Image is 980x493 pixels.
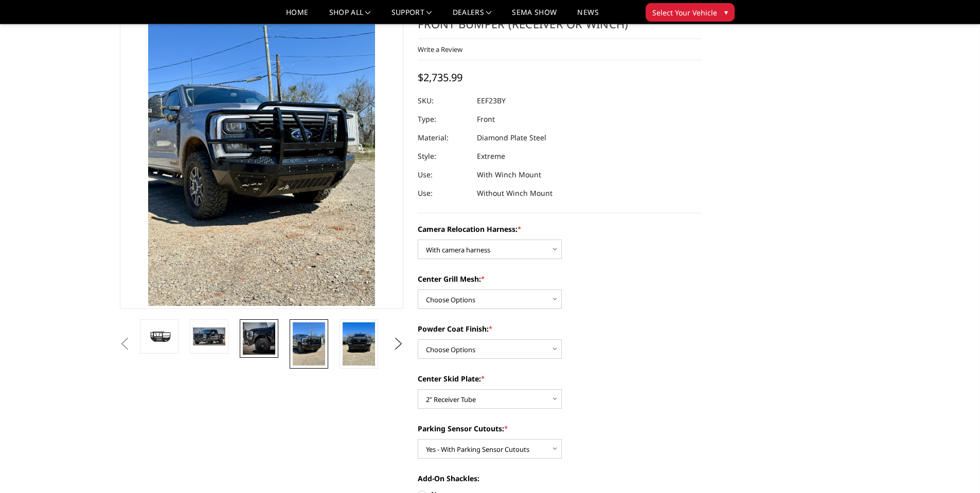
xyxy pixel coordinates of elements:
label: Center Skid Plate: [418,373,702,384]
span: ▾ [724,7,728,17]
label: Center Grill Mesh: [418,273,702,284]
a: Write a Review [418,45,462,54]
span: $2,735.99 [418,70,462,84]
img: 2023-2025 Ford F250-350 - T2 Series - Extreme Front Bumper (receiver or winch) [343,322,375,366]
img: 2023-2025 Ford F250-350 - T2 Series - Extreme Front Bumper (receiver or winch) [193,327,225,345]
img: 2023-2025 Ford F250-350 - T2 Series - Extreme Front Bumper (receiver or winch) [243,322,275,355]
dt: Material: [418,129,469,147]
button: Select Your Vehicle [646,3,735,22]
a: Dealers [453,9,492,24]
iframe: Chat Widget [929,444,980,493]
dt: SKU: [418,92,469,110]
button: Next [390,336,406,352]
a: Home [286,9,308,24]
label: Add-On Shackles: [418,473,702,484]
a: shop all [329,9,371,24]
button: Previous [117,336,133,352]
label: Camera Relocation Harness: [418,224,702,234]
dt: Type: [418,110,469,129]
dd: Front [477,110,495,129]
img: 2023-2025 Ford F250-350 - T2 Series - Extreme Front Bumper (receiver or winch) [293,322,325,366]
dd: With Winch Mount [477,166,541,184]
dt: Use: [418,166,469,184]
img: 2023-2025 Ford F250-350 - T2 Series - Extreme Front Bumper (receiver or winch) [143,327,175,345]
dd: Extreme [477,147,505,166]
a: SEMA Show [512,9,557,24]
a: 2023-2025 Ford F250-350 - T2 Series - Extreme Front Bumper (receiver or winch) [120,1,404,309]
dt: Style: [418,147,469,166]
dd: Without Winch Mount [477,184,553,203]
label: Parking Sensor Cutouts: [418,423,702,434]
dd: EEF23BY [477,92,506,110]
dt: Use: [418,184,469,203]
label: Powder Coat Finish: [418,323,702,334]
span: Select Your Vehicle [652,7,717,18]
dd: Diamond Plate Steel [477,129,546,147]
a: Support [391,9,432,24]
a: News [577,9,598,24]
